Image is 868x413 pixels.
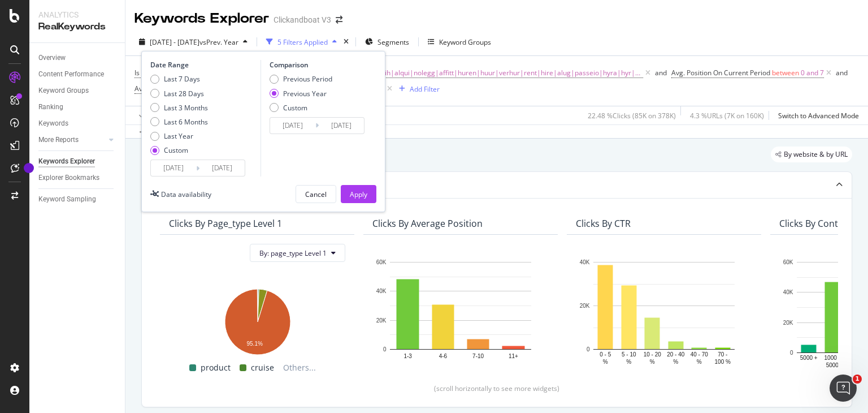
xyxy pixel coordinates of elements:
[715,359,731,365] text: 100 %
[296,185,336,203] button: Cancel
[576,256,752,366] svg: A chart.
[250,244,345,262] button: By: page_type Level 1
[394,82,440,96] button: Add Filter
[262,33,341,51] button: 5 Filters Applied
[270,89,332,98] div: Previous Year
[772,68,799,78] span: between
[410,84,440,94] div: Add Filter
[790,350,793,356] text: 0
[774,106,859,124] button: Switch to Advanced Mode
[403,353,412,359] text: 1-3
[580,303,590,309] text: 20K
[150,60,258,70] div: Date Range
[800,355,818,361] text: 5000 +
[201,361,231,375] span: product
[38,172,99,184] div: Explorer Bookmarks
[38,156,95,167] div: Keywords Explorer
[587,346,590,352] text: 0
[169,283,345,356] svg: A chart.
[283,74,332,84] div: Previous Period
[38,101,63,113] div: Ranking
[439,353,448,359] text: 4-6
[150,74,208,84] div: Last 7 Days
[319,118,364,134] input: End Date
[150,103,208,113] div: Last 3 Months
[350,190,367,199] div: Apply
[270,103,332,113] div: Custom
[38,9,116,20] div: Analytics
[383,346,387,352] text: 0
[164,145,188,155] div: Custom
[836,68,848,78] div: and
[690,111,764,121] div: 4.3 % URLs ( 7K on 160K )
[667,351,685,358] text: 20 - 40
[151,160,196,176] input: Start Date
[38,20,116,33] div: RealKeywords
[778,111,859,121] div: Switch to Advanced Mode
[853,375,862,384] span: 1
[655,67,667,78] button: and
[472,353,484,359] text: 7-10
[423,33,496,51] button: Keyword Groups
[361,33,414,51] button: Segments
[277,37,328,47] div: 5 Filters Applied
[38,68,117,80] a: Content Performance
[164,89,204,98] div: Last 28 Days
[38,172,117,184] a: Explorer Bookmarks
[38,156,117,167] a: Keywords Explorer
[644,351,662,358] text: 10 - 20
[305,190,327,199] div: Cancel
[274,14,331,25] div: Clickandboat V3
[246,341,262,347] text: 95.1%
[150,89,208,98] div: Last 28 Days
[783,259,793,265] text: 60K
[38,52,66,64] div: Overview
[824,355,840,361] text: 1000 -
[38,85,117,97] a: Keyword Groups
[164,74,200,84] div: Last 7 Days
[671,68,770,78] span: Avg. Position On Current Period
[150,117,208,127] div: Last 6 Months
[626,359,631,365] text: %
[38,118,117,130] a: Keywords
[372,256,549,366] div: A chart.
[341,185,376,203] button: Apply
[134,106,167,124] button: Apply
[826,362,839,368] text: 5000
[150,145,208,155] div: Custom
[509,353,518,359] text: 11+
[439,37,491,47] div: Keyword Groups
[164,117,208,127] div: Last 6 Months
[336,16,342,24] div: arrow-right-arrow-left
[376,317,387,324] text: 20K
[270,74,332,84] div: Previous Period
[588,111,676,121] div: 22.48 % Clicks ( 85K on 378K )
[279,361,320,375] span: Others...
[134,68,168,78] span: Is Branded
[691,351,709,358] text: 40 - 70
[655,68,667,78] div: and
[372,218,483,229] div: Clicks By Average Position
[603,359,608,365] text: %
[38,193,96,205] div: Keyword Sampling
[270,60,368,70] div: Comparison
[150,131,208,141] div: Last Year
[576,218,631,229] div: Clicks By CTR
[134,9,269,28] div: Keywords Explorer
[600,351,611,358] text: 0 - 5
[38,134,79,146] div: More Reports
[718,351,727,358] text: 70 -
[673,359,678,365] text: %
[377,37,409,47] span: Segments
[38,118,68,130] div: Keywords
[164,131,193,141] div: Last Year
[38,193,117,205] a: Keyword Sampling
[150,37,199,47] span: [DATE] - [DATE]
[164,103,208,113] div: Last 3 Months
[134,33,252,51] button: [DATE] - [DATE]vsPrev. Year
[24,163,34,173] div: Tooltip anchor
[270,118,315,134] input: Start Date
[155,384,838,393] div: (scroll horizontally to see more widgets)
